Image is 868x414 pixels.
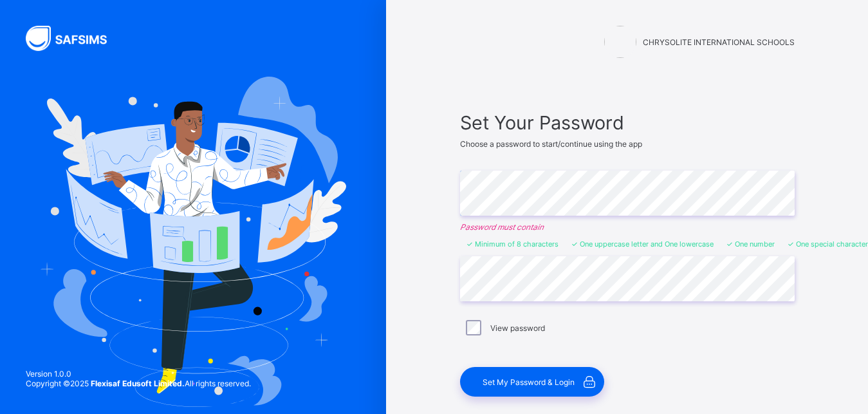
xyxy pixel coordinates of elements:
[91,379,185,388] strong: Flexisaf Edusoft Limited.
[466,240,559,249] li: Minimum of 8 characters
[460,222,795,232] em: Password must contain
[26,379,251,388] span: Copyright © 2025 All rights reserved.
[460,139,642,149] span: Choose a password to start/continue using the app
[571,240,714,249] li: One uppercase letter and One lowercase
[726,240,775,249] li: One number
[26,369,251,379] span: Version 1.0.0
[26,26,122,51] img: SAFSIMS Logo
[40,77,346,406] img: Hero Image
[604,26,636,58] img: CHRYSOLITE INTERNATIONAL SCHOOLS
[643,37,795,47] span: CHRYSOLITE INTERNATIONAL SCHOOLS
[788,240,868,249] li: One special character
[490,323,545,333] label: View password
[460,111,795,134] span: Set Your Password
[483,377,575,387] span: Set My Password & Login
